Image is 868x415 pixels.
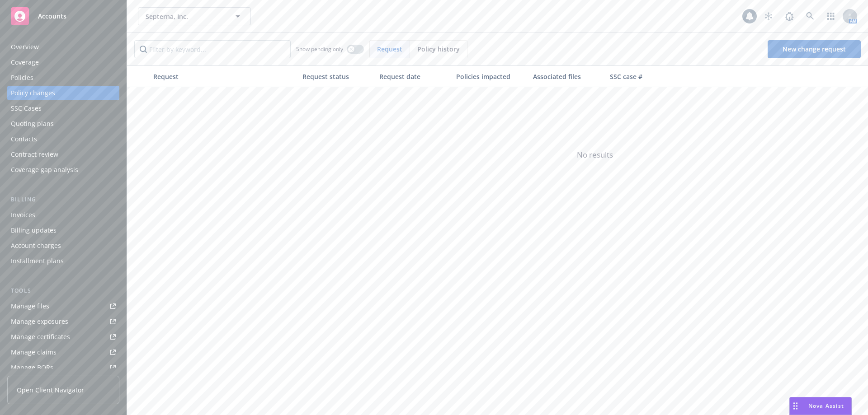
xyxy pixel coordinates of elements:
div: Account charges [11,238,61,253]
a: Contacts [7,132,119,146]
div: Request [153,72,295,81]
div: Drag to move [790,397,801,415]
span: Open Client Navigator [17,385,84,395]
span: New change request [783,45,846,53]
button: Request date [376,65,453,87]
div: Quoting plans [11,117,54,131]
a: New change request [768,40,861,58]
a: Policy changes [7,86,119,100]
button: Policies impacted [453,65,529,87]
div: SSC Cases [11,101,42,116]
div: Coverage gap analysis [11,163,78,177]
a: Billing updates [7,223,119,238]
input: Filter by keyword... [134,40,291,58]
div: Overview [11,40,39,54]
a: Policies [7,70,119,85]
a: Quoting plans [7,117,119,131]
a: Account charges [7,238,119,253]
a: Manage exposures [7,314,119,329]
div: Manage files [11,299,49,313]
button: Associated files [529,65,606,87]
a: Overview [7,40,119,54]
button: Request [150,65,299,87]
a: Report a Bug [780,7,798,25]
span: Nova Assist [808,402,844,410]
div: Request status [302,72,372,81]
a: Invoices [7,208,119,222]
span: Request [377,44,402,54]
div: Manage BORs [11,360,53,375]
a: Manage claims [7,345,119,359]
a: Manage certificates [7,330,119,344]
span: Septerna, Inc. [146,12,224,21]
div: Contract review [11,147,58,162]
div: Policies [11,70,33,85]
div: Billing updates [11,223,57,238]
div: SSC case # [610,72,670,81]
div: Request date [379,72,449,81]
span: Show pending only [296,45,343,53]
a: Stop snowing [759,7,778,25]
div: Policy changes [11,86,55,100]
button: Septerna, Inc. [138,7,251,25]
a: Search [801,7,819,25]
div: Manage claims [11,345,57,359]
div: Coverage [11,55,39,70]
span: Policy history [417,44,460,54]
button: Request status [299,65,376,87]
div: Invoices [11,208,35,222]
a: Coverage [7,55,119,70]
a: Accounts [7,4,119,29]
div: Associated files [533,72,603,81]
div: Contacts [11,132,37,146]
a: Manage files [7,299,119,313]
a: Contract review [7,147,119,162]
span: Accounts [38,13,66,20]
div: Installment plans [11,254,64,268]
div: Tools [7,286,119,295]
button: Nova Assist [789,397,852,415]
div: Manage certificates [11,330,70,344]
button: SSC case # [606,65,674,87]
a: Installment plans [7,254,119,268]
a: SSC Cases [7,101,119,116]
a: Switch app [822,7,840,25]
a: Manage BORs [7,360,119,375]
div: Policies impacted [456,72,526,81]
a: Coverage gap analysis [7,163,119,177]
div: Billing [7,195,119,204]
div: Manage exposures [11,314,68,329]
